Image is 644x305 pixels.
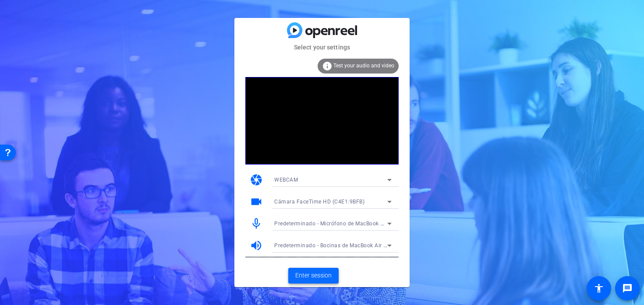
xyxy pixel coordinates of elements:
mat-icon: mic_none [250,217,263,230]
button: Enter session [288,268,339,284]
mat-icon: accessibility [594,283,604,294]
img: blue-gradient.svg [287,22,357,38]
span: Cámara FaceTime HD (C4E1:9BFB) [274,199,364,205]
mat-icon: volume_up [250,239,263,252]
mat-card-subtitle: Select your settings [234,42,410,52]
mat-icon: info [322,61,333,71]
span: Predeterminado - Micrófono de MacBook Air (Built-in) [274,220,411,227]
span: WEBCAM [274,177,298,183]
span: Predeterminado - Bocinas de MacBook Air (Built-in) [274,242,405,249]
mat-icon: videocam [250,195,263,208]
mat-icon: camera [250,173,263,186]
span: Enter session [295,271,332,280]
span: Test your audio and video [333,63,394,69]
mat-icon: message [622,283,633,294]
